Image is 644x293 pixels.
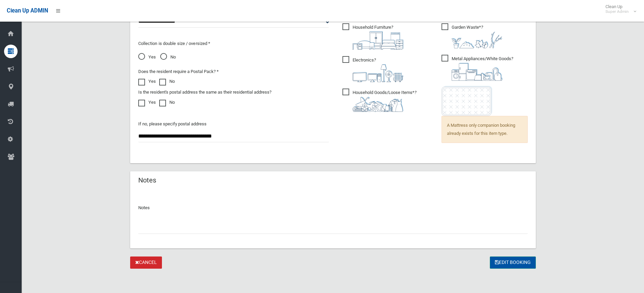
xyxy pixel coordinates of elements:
img: 394712a680b73dbc3d2a6a3a7ffe5a07.png [353,64,403,82]
img: e7408bece873d2c1783593a074e5cb2f.png [442,86,492,116]
span: Clean Up ADMIN [7,7,48,14]
button: Edit Booking [490,257,536,269]
span: Metal Appliances/White Goods [442,55,513,81]
span: Household Furniture [342,23,403,50]
img: 4fd8a5c772b2c999c83690221e5242e0.png [452,31,502,48]
header: Notes [130,174,164,187]
label: Yes [138,77,156,86]
span: Garden Waste* [442,23,502,48]
label: If no, please specify postal address [138,120,207,128]
span: Electronics [342,56,403,82]
i: ? [353,90,416,112]
label: No [159,98,175,106]
a: Cancel [130,257,162,269]
i: ? [452,56,513,81]
span: Clean Up [602,4,636,14]
span: No [160,53,176,61]
i: ? [353,57,403,82]
i: ? [353,25,403,50]
p: Collection is double size / oversized * [138,40,329,48]
i: ? [452,25,502,48]
label: Is the resident's postal address the same as their residential address? [138,88,271,96]
small: Super Admin [605,9,629,14]
img: aa9efdbe659d29b613fca23ba79d85cb.png [353,31,403,50]
img: 36c1b0289cb1767239cdd3de9e694f19.png [452,63,502,81]
img: b13cc3517677393f34c0a387616ef184.png [353,97,403,112]
label: No [159,77,175,86]
label: Does the resident require a Postal Pack? * [138,68,219,76]
span: A Mattress only companion booking already exists for this item type. [442,116,528,143]
span: Yes [138,53,156,61]
p: Notes [138,204,528,212]
span: Household Goods/Loose Items* [342,89,416,112]
label: Yes [138,98,156,106]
